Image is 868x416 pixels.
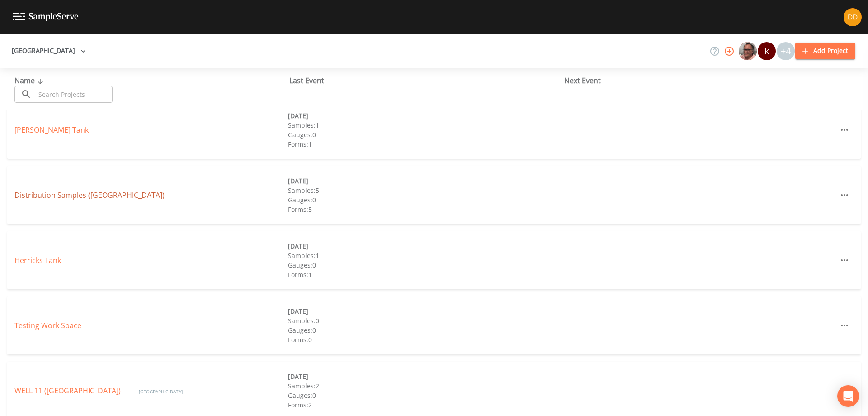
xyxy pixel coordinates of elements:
img: logo [13,13,79,21]
a: Testing Work Space [14,320,81,330]
div: Forms: 1 [288,139,561,149]
div: Gauges: 0 [288,260,561,270]
div: Samples: 1 [288,251,561,260]
div: Last Event [289,75,564,86]
div: [DATE] [288,176,561,186]
div: Forms: 0 [288,335,561,344]
div: [DATE] [288,111,561,120]
div: [DATE] [288,306,561,316]
div: Forms: 5 [288,205,561,214]
button: [GEOGRAPHIC_DATA] [8,43,90,59]
div: Next Event [564,75,839,86]
div: Open Intercom Messenger [837,385,859,407]
div: Gauges: 0 [288,195,561,205]
div: keith@gcpwater.org [757,42,776,60]
button: Add Project [795,43,855,59]
img: 7d98d358f95ebe5908e4de0cdde0c501 [844,8,862,26]
a: Distribution Samples ([GEOGRAPHIC_DATA]) [14,190,165,200]
div: +4 [777,42,795,60]
div: [DATE] [288,241,561,251]
a: Herricks Tank [14,255,61,265]
a: WELL 11 ([GEOGRAPHIC_DATA]) [14,386,121,396]
div: Samples: 1 [288,120,561,130]
div: Mike Franklin [738,42,757,60]
img: e2d790fa78825a4bb76dcb6ab311d44c [739,42,757,60]
div: Samples: 0 [288,316,561,325]
span: [GEOGRAPHIC_DATA] [139,388,183,395]
div: Samples: 5 [288,186,561,195]
input: Search Projects [35,86,113,103]
span: Name [14,76,46,86]
a: [PERSON_NAME] Tank [14,125,89,135]
div: Samples: 2 [288,381,561,391]
div: Gauges: 0 [288,130,561,139]
div: k [758,42,776,60]
div: Gauges: 0 [288,391,561,400]
div: Forms: 1 [288,270,561,279]
div: Gauges: 0 [288,325,561,335]
div: [DATE] [288,372,561,381]
div: Forms: 2 [288,400,561,410]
